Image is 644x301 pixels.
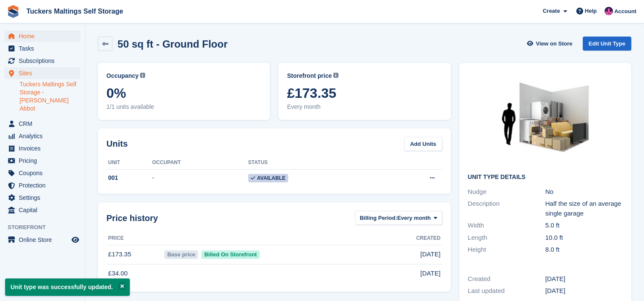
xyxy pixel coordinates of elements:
[106,245,163,264] td: £173.35
[545,221,623,230] div: 5.0 ft
[4,155,80,167] a: menu
[545,274,623,284] div: [DATE]
[117,38,228,50] h2: 50 sq ft - Ground Floor
[404,137,442,151] a: Add Units
[19,43,70,54] span: Tasks
[420,250,440,259] span: [DATE]
[19,118,70,130] span: CRM
[8,223,85,232] span: Storefront
[106,232,163,245] th: Price
[287,71,332,80] span: Storefront price
[201,250,260,259] span: Billed On Storefront
[585,7,597,15] span: Help
[19,192,70,204] span: Settings
[481,71,609,167] img: 50-sqft-unit.jpeg
[23,4,126,18] a: Tuckers Maltings Self Storage
[106,137,128,150] h2: Units
[355,211,442,225] button: Billing Period: Every month
[583,37,631,51] a: Edit Unit Type
[106,71,138,80] span: Occupancy
[468,199,545,218] div: Description
[5,278,130,296] p: Unit type was successfully updated.
[7,5,20,18] img: stora-icon-8386f47178a22dfd0bd8f6a31ec36ba5ce8667c1dd55bd0f319d3a0aa187defe.svg
[545,286,623,296] div: [DATE]
[106,212,158,224] span: Price history
[19,167,70,179] span: Coupons
[4,179,80,191] a: menu
[106,156,152,170] th: Unit
[19,67,70,79] span: Sites
[4,167,80,179] a: menu
[397,214,431,222] span: Every month
[526,37,576,51] a: View on Store
[468,233,545,243] div: Length
[4,67,80,79] a: menu
[468,221,545,230] div: Width
[416,234,441,242] span: Created
[4,204,80,216] a: menu
[4,192,80,204] a: menu
[152,156,248,170] th: Occupant
[468,286,545,296] div: Last updated
[543,7,560,15] span: Create
[70,235,80,245] a: Preview store
[287,85,442,101] span: £173.35
[614,7,636,16] span: Account
[604,7,613,15] img: Rosie Yates
[20,80,80,113] a: Tuckers Maltings Self Storage - [PERSON_NAME] Abbot
[106,85,261,101] span: 0%
[106,102,261,111] span: 1/1 units available
[248,156,382,170] th: Status
[19,130,70,142] span: Analytics
[19,179,70,191] span: Protection
[4,30,80,42] a: menu
[536,40,572,48] span: View on Store
[106,173,152,182] div: 001
[545,245,623,255] div: 8.0 ft
[248,174,288,182] span: Available
[140,73,145,78] img: icon-info-grey-7440780725fd019a000dd9b08b2336e03edf1995a4989e88bcd33f0948082b44.svg
[4,43,80,54] a: menu
[164,250,198,259] span: Base price
[360,214,397,222] span: Billing Period:
[468,274,545,284] div: Created
[468,245,545,255] div: Height
[19,234,70,246] span: Online Store
[333,73,338,78] img: icon-info-grey-7440780725fd019a000dd9b08b2336e03edf1995a4989e88bcd33f0948082b44.svg
[19,55,70,67] span: Subscriptions
[420,269,440,278] span: [DATE]
[152,169,248,187] td: -
[106,264,163,283] td: £34.00
[19,155,70,167] span: Pricing
[545,187,623,197] div: No
[19,142,70,154] span: Invoices
[19,204,70,216] span: Capital
[4,142,80,154] a: menu
[545,199,623,218] div: Half the size of an average single garage
[4,118,80,130] a: menu
[4,234,80,246] a: menu
[4,55,80,67] a: menu
[468,187,545,197] div: Nudge
[287,102,442,111] span: Every month
[4,130,80,142] a: menu
[19,30,70,42] span: Home
[468,174,623,181] h2: Unit Type details
[545,233,623,243] div: 10.0 ft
